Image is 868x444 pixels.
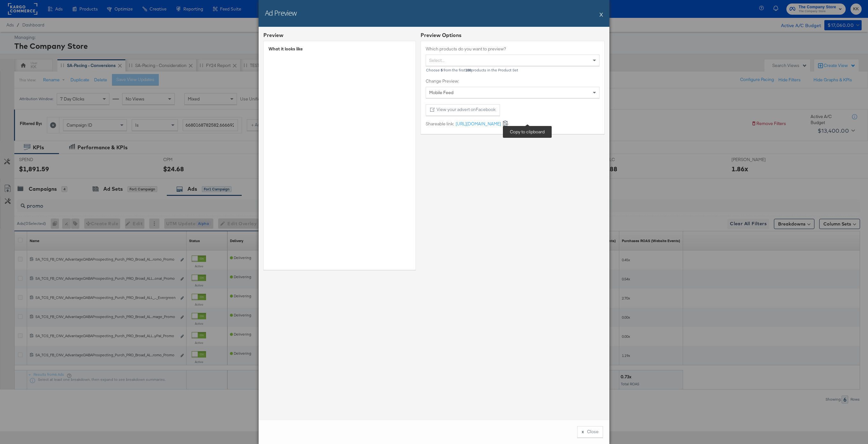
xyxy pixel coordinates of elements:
[426,55,599,66] div: Select...
[426,78,600,84] label: Change Preview:
[268,46,411,52] div: What it looks like
[426,121,454,127] label: Shareable link:
[465,68,471,72] b: 100
[265,8,297,18] h2: Ad Preview
[426,104,500,116] button: View your advert onFacebook
[426,46,600,52] label: Which products do you want to preview?
[600,8,603,21] button: X
[421,32,605,39] div: Preview Options
[454,121,501,127] a: [URL][DOMAIN_NAME]
[429,90,453,95] span: Mobile Feed
[263,32,283,39] div: Preview
[577,426,603,438] button: xClose
[441,68,443,72] b: 5
[426,68,600,72] div: Choose from the first products in the Product Set
[582,429,584,435] div: x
